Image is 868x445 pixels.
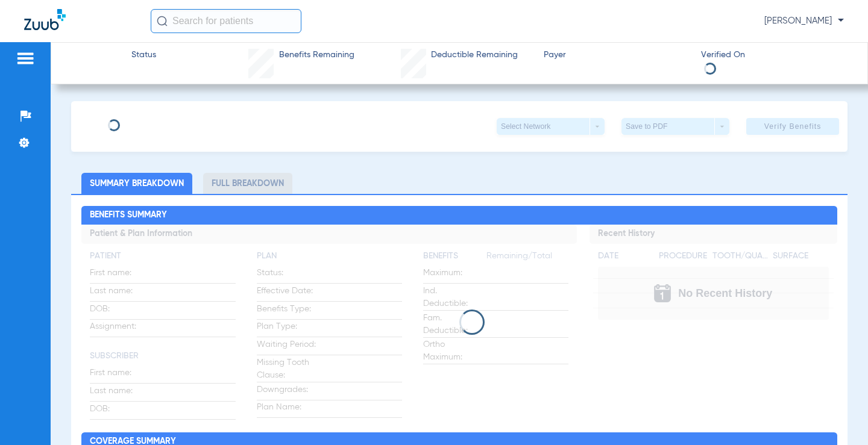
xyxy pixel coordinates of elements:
span: Status [131,49,156,61]
img: Search Icon [157,16,168,26]
input: Search for patients [151,9,301,33]
span: Benefits Remaining [279,49,354,61]
span: Payer [544,49,691,61]
img: hamburger-icon [16,51,35,66]
li: Summary Breakdown [81,173,192,194]
h2: Benefits Summary [81,206,837,225]
span: [PERSON_NAME] [764,15,844,27]
span: Deductible Remaining [431,49,518,61]
span: Verified On [701,49,848,61]
li: Full Breakdown [203,173,292,194]
img: Zuub Logo [24,9,66,30]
